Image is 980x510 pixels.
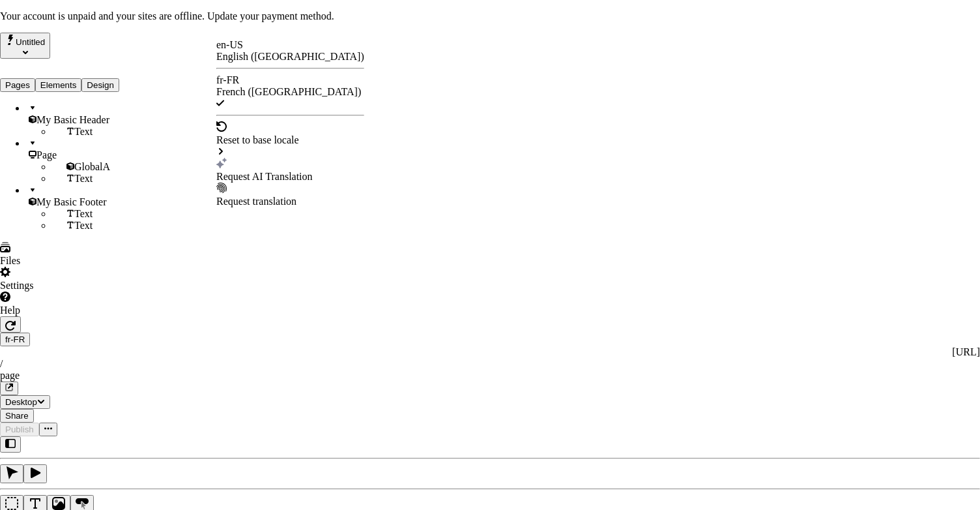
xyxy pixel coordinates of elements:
div: Request AI Translation [216,171,364,183]
div: en-US [216,39,364,51]
div: Request translation [216,196,364,207]
div: Reset to base locale [216,134,364,146]
div: English ([GEOGRAPHIC_DATA]) [216,51,364,63]
p: Cookie Test Route [5,10,190,22]
div: French ([GEOGRAPHIC_DATA]) [216,86,364,98]
div: fr-FR [216,74,364,86]
div: Open locale picker [216,39,364,207]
